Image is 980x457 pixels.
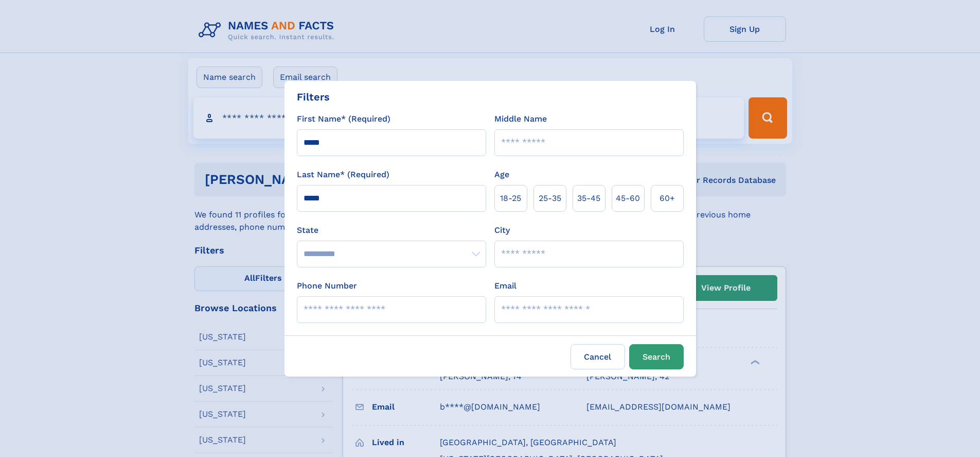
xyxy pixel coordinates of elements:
[494,224,510,236] label: City
[616,192,640,205] span: 45‑60
[297,280,357,292] label: Phone Number
[629,344,684,369] button: Search
[297,89,330,105] div: Filters
[660,192,675,205] span: 60+
[494,168,509,181] label: Age
[297,168,389,181] label: Last Name* (Required)
[494,113,547,125] label: Middle Name
[297,113,390,125] label: First Name* (Required)
[577,192,600,205] span: 35‑45
[539,192,561,205] span: 25‑35
[500,192,521,205] span: 18‑25
[297,224,486,236] label: State
[571,344,625,369] label: Cancel
[494,280,516,292] label: Email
